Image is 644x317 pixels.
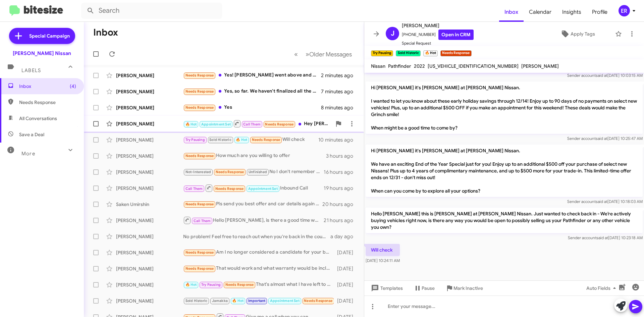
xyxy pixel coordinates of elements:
div: 21 hours ago [324,217,359,224]
span: Pathfinder [388,63,411,69]
span: Older Messages [309,51,352,58]
span: Needs Response [185,266,214,271]
h1: Inbox [93,27,118,38]
div: Pls send you best offer and car details again for me to make decision between 5-6 options [183,200,322,208]
span: Apply Tags [571,28,595,40]
span: Save a Deal [19,131,44,138]
div: [PERSON_NAME] [116,137,183,143]
a: Open in CRM [438,30,474,40]
div: [PERSON_NAME] [116,169,183,175]
span: Needs Response [304,299,332,303]
div: Saken Umirshin [116,201,183,208]
span: Sender account [DATE] 10:23:18 AM [568,235,643,240]
span: (4) [70,83,76,90]
button: Apply Tags [543,28,612,40]
span: Not-Interested [185,170,211,174]
div: [DATE] [334,281,359,288]
div: Yes, so far. We haven't finalized all the paperwork yet. [183,88,321,95]
div: Will check [183,136,318,144]
div: 20 hours ago [322,201,359,208]
span: Needs Response [215,187,244,191]
small: Try Pausing [371,50,393,56]
span: [US_VEHICLE_IDENTIFICATION_NUMBER] [428,63,519,69]
span: Try Pausing [201,282,221,287]
span: Inbox [19,83,76,90]
div: [PERSON_NAME] [116,72,183,79]
div: Hello [PERSON_NAME], is there a good time we can reach you [DATE] to see how we can help you trad... [183,216,324,224]
div: 2 minutes ago [321,72,359,79]
span: Needs Response [185,105,214,110]
div: 19 hours ago [324,185,359,192]
span: Needs Response [19,99,76,106]
small: Needs Response [440,50,471,56]
button: Pause [408,282,440,294]
div: Inbound Call [183,184,324,192]
span: Special Campaign [29,33,70,39]
div: [PERSON_NAME] [116,185,183,192]
span: More [21,151,35,157]
span: Calendar [524,2,557,22]
a: Special Campaign [9,28,75,44]
div: [DATE] [334,265,359,272]
button: Next [302,47,356,61]
div: [DATE] [334,249,359,256]
div: 16 hours ago [324,169,359,175]
div: [DATE] [334,298,359,304]
span: 🔥 Hot [232,299,244,303]
div: How much are you willing to offer [183,152,326,160]
span: [PERSON_NAME] [521,63,559,69]
div: Yes! [PERSON_NAME] went above and beyond! I recommend him to many [183,71,321,79]
span: Needs Response [265,122,293,126]
span: Needs Response [185,202,214,206]
div: No I don't remember how I contacted the nissan dealership it was through Walmart [183,168,324,176]
span: Appointment Set [201,122,231,126]
span: Unfinished [249,170,267,174]
div: [PERSON_NAME] [116,217,183,224]
span: « [294,50,298,58]
span: Special Request [402,40,474,47]
span: [DATE] 10:24:11 AM [366,258,400,263]
small: 🔥 Hot [423,50,438,56]
span: Try Pausing [185,138,205,142]
button: ER [613,5,637,16]
span: 2022 [414,63,425,69]
small: Sold Historic [396,50,420,56]
a: Insights [557,2,587,22]
a: Inbox [499,2,524,22]
div: 7 minutes ago [321,88,359,95]
span: Pause [422,282,435,294]
span: All Conversations [19,115,57,122]
input: Search [81,3,222,19]
div: Yes [183,104,321,111]
div: No problem! Feel free to reach out when you're back in the country. Looking forward to helping yo... [183,233,330,240]
span: Sender account [DATE] 10:25:47 AM [567,136,643,141]
p: Hi [PERSON_NAME] it's [PERSON_NAME] at [PERSON_NAME] Nissan. I wanted to let you know about these... [366,82,643,134]
span: Mark Inactive [453,282,483,294]
span: said at [596,235,608,240]
span: Call Them [243,122,261,126]
div: [PERSON_NAME] Nissan [13,50,71,57]
a: Profile [587,2,613,22]
span: said at [596,136,607,141]
span: Needs Response [185,73,214,77]
span: Sold Historic [185,299,208,303]
span: Needs Response [252,138,280,142]
span: Sender account [DATE] 10:03:15 AM [567,73,643,78]
span: 🔥 Hot [236,138,247,142]
div: 8 minutes ago [321,104,359,111]
button: Mark Inactive [440,282,488,294]
span: said at [596,199,607,204]
span: Call Them [185,187,203,191]
div: [PERSON_NAME] [116,265,183,272]
span: Templates [370,282,403,294]
div: [PERSON_NAME] [116,249,183,256]
div: ER [619,5,630,16]
div: [PERSON_NAME] [116,153,183,159]
span: Nissan [371,63,385,69]
div: Hey [PERSON_NAME]. Not at the moment. [183,119,332,128]
span: Call Them [194,219,211,223]
span: Sold Historic [209,138,231,142]
span: Needs Response [185,89,214,94]
div: [PERSON_NAME] [116,120,183,127]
